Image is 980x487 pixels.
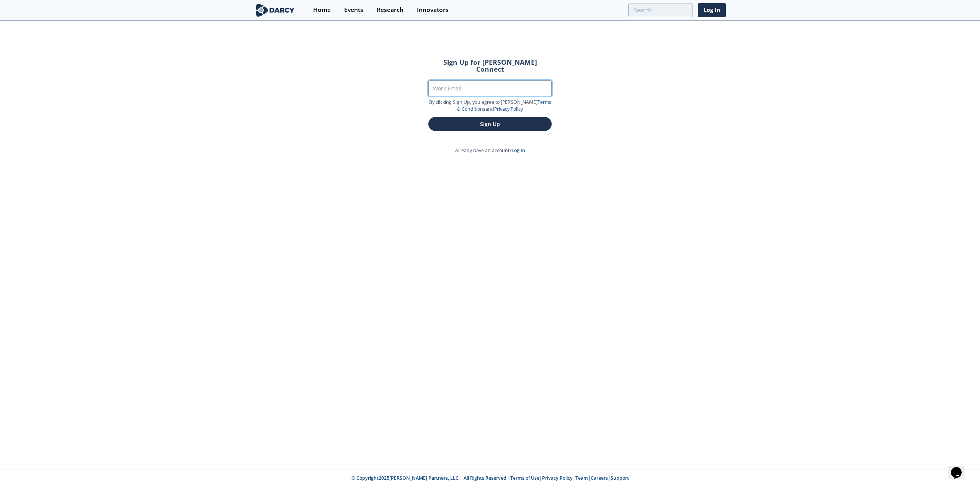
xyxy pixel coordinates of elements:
div: Events [344,7,363,13]
iframe: chat widget [948,456,972,479]
input: Work Email [428,80,552,96]
a: Careers [591,475,608,481]
button: Sign Up [428,117,552,131]
p: © Copyright 2025 [PERSON_NAME] Partners, LLC | All Rights Reserved | | | | | [207,475,773,482]
a: Terms & Conditions [457,99,551,112]
a: Privacy Policy [542,475,573,481]
h2: Sign Up for [PERSON_NAME] Connect [428,59,552,72]
p: By clicking Sign Up, you agree to [PERSON_NAME] and [428,99,552,113]
input: Advanced Search [628,3,693,17]
a: Log In [698,3,726,17]
div: Innovators [417,7,449,13]
a: Terms of Use [510,475,539,481]
a: Privacy Policy [494,106,523,112]
div: Research [377,7,403,13]
div: Home [313,7,331,13]
a: Support [611,475,629,481]
a: Team [575,475,588,481]
p: Already have an account? [418,147,562,154]
a: Log In [511,147,525,154]
img: logo-wide.svg [254,3,296,17]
